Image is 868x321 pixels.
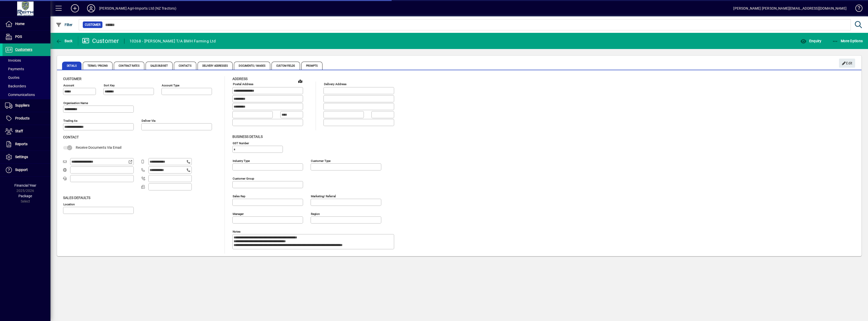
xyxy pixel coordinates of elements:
span: Edit [842,59,853,67]
span: Suppliers [15,103,30,107]
span: Address [232,77,248,81]
mat-label: Industry type [233,159,250,162]
span: Home [15,22,24,26]
mat-label: Account [63,84,74,87]
a: Payments [3,65,50,73]
a: Communications [3,90,50,99]
div: [PERSON_NAME] Agri-Imports Ltd (NZ Tractors) [99,4,176,12]
span: Enquiry [800,39,821,43]
app-page-header-button: Back [50,36,78,45]
mat-label: Marketing/ Referral [311,194,336,198]
mat-label: Sort key [104,84,115,87]
a: Staff [3,125,50,138]
mat-label: GST Number [233,141,249,145]
a: Home [3,18,50,30]
span: Customers [15,47,32,52]
button: Filter [55,20,74,29]
a: Suppliers [3,99,50,112]
button: Back [55,36,74,45]
span: Customer [85,22,100,27]
mat-label: Region [311,212,320,215]
a: POS [3,31,50,43]
span: Invoices [5,58,21,62]
mat-label: Sales rep [233,194,245,198]
a: Products [3,112,50,125]
span: Details [62,62,82,70]
span: Sales defaults [63,196,90,200]
span: Prompts [301,62,323,70]
button: More Options [831,36,864,45]
mat-label: Organisation name [63,101,88,105]
mat-label: Manager [233,212,244,215]
mat-label: Location [63,202,75,206]
span: Communications [5,93,35,97]
div: [PERSON_NAME] [PERSON_NAME][EMAIL_ADDRESS][DOMAIN_NAME] [733,4,847,12]
span: Contact [63,135,79,139]
button: Profile [83,4,99,13]
span: Contract Rates [114,62,144,70]
span: Support [15,168,28,172]
a: Quotes [3,73,50,82]
mat-label: Customer type [311,159,331,162]
span: Sales Budget [146,62,173,70]
button: Add [67,4,83,13]
span: Custom Fields [272,62,300,70]
span: Package [18,194,32,198]
span: Terms / Pricing [83,62,113,70]
span: POS [15,35,22,39]
mat-label: Notes [233,230,240,233]
a: Backorders [3,82,50,90]
mat-label: Deliver via [142,119,155,122]
span: Products [15,116,30,120]
a: Knowledge Base [852,1,862,17]
a: Settings [3,151,50,163]
mat-label: Account Type [162,84,179,87]
span: Filter [56,23,73,27]
span: Reports [15,142,28,146]
button: Enquiry [799,36,823,45]
span: Backorders [5,84,26,88]
a: Invoices [3,56,50,65]
span: Documents / Images [234,62,270,70]
span: Financial Year [14,183,36,187]
mat-label: Customer group [233,177,254,180]
a: View on map [296,77,304,85]
a: Reports [3,138,50,151]
div: 10268 - [PERSON_NAME] T/A BMH Farming Ltd [129,37,216,45]
span: Delivery Addresses [198,62,233,70]
span: Payments [5,67,24,71]
a: Support [3,164,50,176]
span: Business details [232,135,263,139]
span: Receive Documents Via Email [76,145,121,150]
span: Contacts [174,62,196,70]
button: Edit [839,59,855,68]
mat-label: Trading as [63,119,77,122]
span: Staff [15,129,23,133]
div: Customer [82,37,119,45]
span: Customer [63,77,82,81]
span: Quotes [5,76,19,80]
span: Settings [15,155,28,159]
span: More Options [832,39,863,43]
span: Back [56,39,73,43]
